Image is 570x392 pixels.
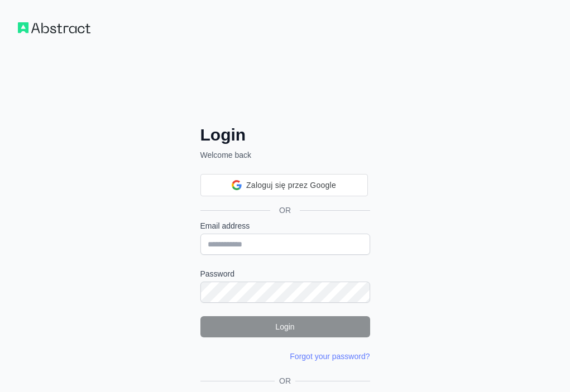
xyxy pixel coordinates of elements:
[200,149,370,161] p: Welcome back
[200,174,368,196] div: Zaloguj się przez Google
[270,205,300,216] span: OR
[200,220,370,231] label: Email address
[275,375,295,386] span: OR
[290,352,370,361] a: Forgot your password?
[18,22,90,33] img: Workflow
[246,180,336,191] span: Zaloguj się przez Google
[200,125,370,145] h2: Login
[200,316,370,337] button: Login
[200,268,370,279] label: Password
